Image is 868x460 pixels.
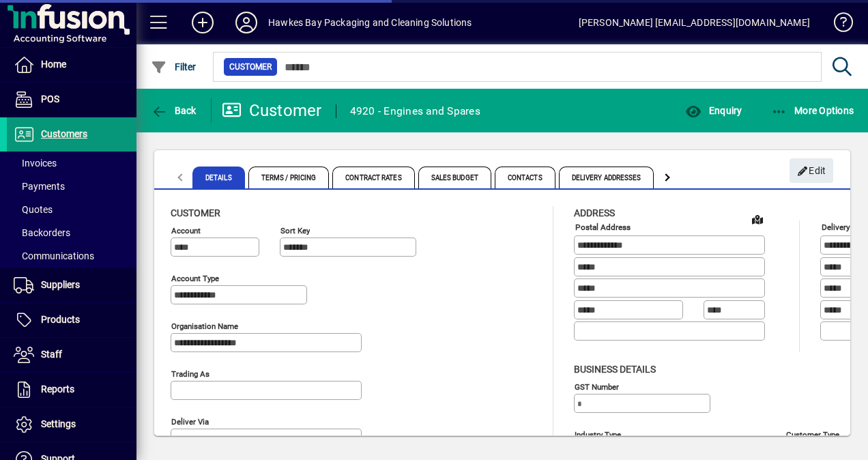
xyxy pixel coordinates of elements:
[41,384,74,394] span: Reports
[151,105,197,116] span: Back
[225,10,268,35] button: Profile
[332,167,414,188] span: Contract Rates
[7,407,136,442] a: Settings
[192,167,245,188] span: Details
[824,3,851,47] a: Knowledge Base
[682,98,745,123] button: Enquiry
[14,158,57,169] span: Invoices
[574,364,656,375] span: Business details
[41,128,87,139] span: Customers
[181,10,225,35] button: Add
[229,60,272,74] span: Customer
[790,158,833,183] button: Edit
[14,227,70,238] span: Backorders
[280,226,310,235] mat-label: Sort key
[14,250,94,261] span: Communications
[147,98,200,123] button: Back
[575,429,621,439] mat-label: Industry type
[786,429,839,439] mat-label: Customer type
[41,94,59,104] span: POS
[685,105,742,116] span: Enquiry
[7,244,136,268] a: Communications
[768,98,858,123] button: More Options
[171,226,201,235] mat-label: Account
[14,181,65,192] span: Payments
[575,382,619,391] mat-label: GST Number
[7,338,136,372] a: Staff
[7,152,136,175] a: Invoices
[574,207,615,218] span: Address
[171,417,209,427] mat-label: Deliver via
[171,369,209,379] mat-label: Trading as
[171,207,220,218] span: Customer
[268,12,472,33] div: Hawkes Bay Packaging and Cleaning Solutions
[797,160,826,182] span: Edit
[7,198,136,221] a: Quotes
[350,100,480,122] div: 4920 - Engines and Spares
[171,321,238,331] mat-label: Organisation name
[771,105,854,116] span: More Options
[136,98,212,123] app-page-header-button: Back
[7,48,136,82] a: Home
[151,61,197,72] span: Filter
[579,12,810,33] div: [PERSON_NAME] [EMAIL_ADDRESS][DOMAIN_NAME]
[7,83,136,117] a: POS
[7,268,136,302] a: Suppliers
[747,208,768,230] a: View on map
[248,167,330,188] span: Terms / Pricing
[171,274,219,283] mat-label: Account Type
[7,221,136,244] a: Backorders
[41,314,80,325] span: Products
[41,349,62,360] span: Staff
[41,279,80,290] span: Suppliers
[41,59,66,70] span: Home
[222,100,322,121] div: Customer
[7,373,136,407] a: Reports
[418,167,491,188] span: Sales Budget
[147,55,200,79] button: Filter
[7,175,136,198] a: Payments
[559,167,654,188] span: Delivery Addresses
[14,204,53,215] span: Quotes
[41,418,76,429] span: Settings
[7,303,136,337] a: Products
[495,167,555,188] span: Contacts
